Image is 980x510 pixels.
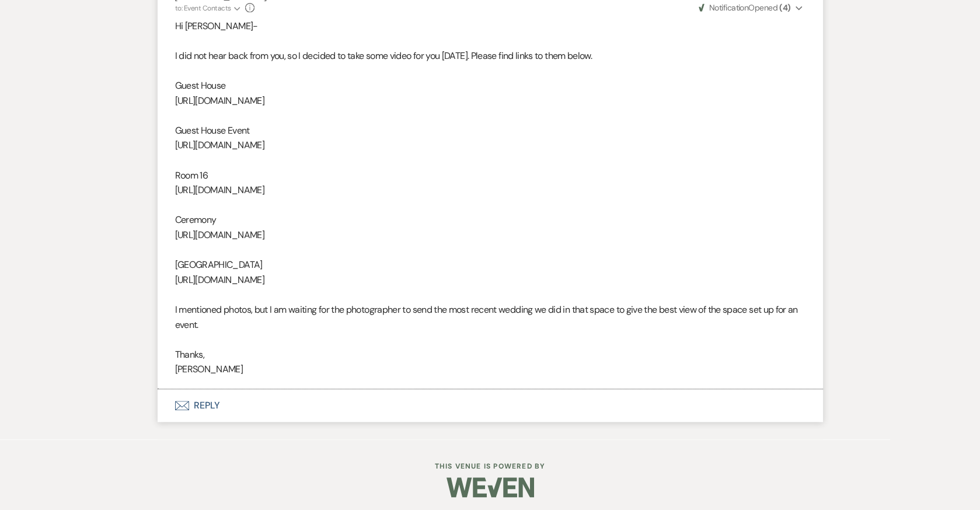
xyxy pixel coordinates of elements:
strong: ( 4 ) [779,2,790,13]
button: Reply [158,389,823,422]
span: Opened [699,2,791,13]
p: [URL][DOMAIN_NAME] [175,273,805,288]
button: to: Event Contacts [175,3,242,13]
p: I mentioned photos, but I am waiting for the photographer to send the most recent wedding we did ... [175,302,805,332]
p: [URL][DOMAIN_NAME] [175,93,805,109]
span: to: Event Contacts [175,4,231,13]
p: [GEOGRAPHIC_DATA] [175,257,805,273]
p: Guest House Event [175,123,805,138]
p: [PERSON_NAME] [175,362,805,377]
p: Hi [PERSON_NAME]- [175,19,805,34]
p: [URL][DOMAIN_NAME] [175,183,805,198]
p: Thanks, [175,347,805,362]
p: [URL][DOMAIN_NAME] [175,138,805,153]
p: Ceremony [175,212,805,228]
img: Weven Logo [447,467,534,508]
p: [URL][DOMAIN_NAME] [175,228,805,243]
p: Room 16 [175,168,805,183]
p: Guest House [175,78,805,93]
span: Notification [709,2,748,13]
p: I did not hear back from you, so I decided to take some video for you [DATE]. Please find links t... [175,48,805,64]
button: NotificationOpened (4) [697,2,805,14]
